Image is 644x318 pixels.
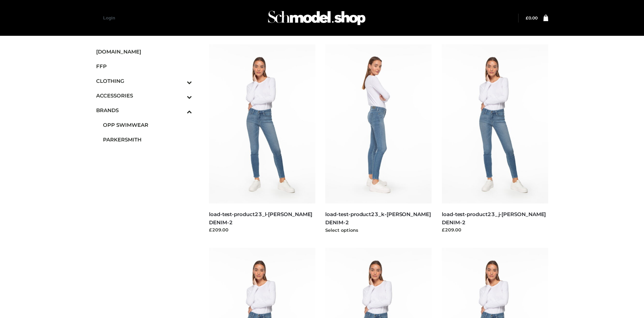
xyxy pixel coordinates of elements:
a: load-test-product23_k-[PERSON_NAME] DENIM-2 [325,211,431,225]
span: CLOTHING [96,77,192,85]
a: £0.00 [526,15,538,20]
span: BRANDS [96,106,192,114]
div: £209.00 [209,226,315,233]
span: PARKERSMITH [103,136,192,143]
button: Toggle Submenu [168,88,192,103]
bdi: 0.00 [526,15,538,20]
a: Login [103,15,115,20]
a: PARKERSMITH [103,132,192,147]
a: ACCESSORIESToggle Submenu [96,88,192,103]
a: FFP [96,59,192,74]
a: load-test-product23_j-[PERSON_NAME] DENIM-2 [442,211,546,225]
a: OPP SWIMWEAR [103,118,192,132]
span: OPP SWIMWEAR [103,121,192,129]
span: [DOMAIN_NAME] [96,48,192,56]
div: £209.00 [442,226,548,233]
a: Select options [325,227,358,233]
span: ACCESSORIES [96,92,192,100]
img: Schmodel Admin 964 [266,4,368,31]
button: Toggle Submenu [168,103,192,118]
a: load-test-product23_l-[PERSON_NAME] DENIM-2 [209,211,312,225]
a: CLOTHINGToggle Submenu [96,74,192,88]
a: BRANDSToggle Submenu [96,103,192,118]
a: [DOMAIN_NAME] [96,44,192,59]
button: Toggle Submenu [168,74,192,88]
span: £ [526,15,528,20]
span: FFP [96,62,192,70]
